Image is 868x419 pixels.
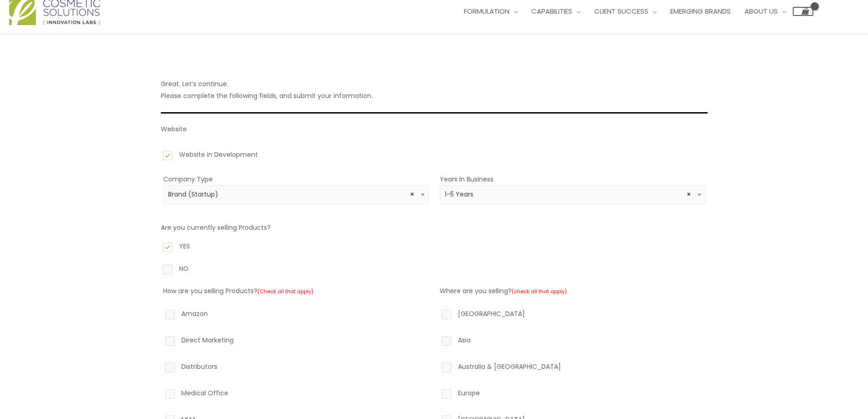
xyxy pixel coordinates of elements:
label: Australia & [GEOGRAPHIC_DATA] [440,361,705,376]
label: NO [161,263,708,278]
label: Direct Marketing [163,334,429,350]
span: Capabilities [531,6,572,16]
label: Years in Business [440,175,493,184]
label: Website in Development [161,149,708,164]
label: YES [161,240,708,256]
label: Company Type [163,175,213,184]
label: Amazon [163,308,429,323]
label: [GEOGRAPHIC_DATA] [440,308,705,323]
a: View Shopping Cart, empty [793,7,813,16]
label: Website [161,124,187,134]
small: (check all that apply) [512,288,567,295]
span: 1-5 Years [440,185,705,204]
label: Distributors [163,361,429,376]
span: Formulation [464,6,509,16]
span: Brand (Startup) [168,190,423,199]
span: Emerging Brands [670,6,731,16]
span: Remove all items [687,190,691,199]
label: Where are you selling? [440,286,567,295]
label: Medical Office [163,387,429,403]
p: Great. Let’s continue. Please complete the following fields, and submit your information. [161,78,708,102]
label: Asia [440,334,705,350]
span: 1-5 Years [445,190,700,199]
label: How are you selling Products? [163,286,313,295]
small: (Check all that apply) [257,288,313,295]
span: About Us [745,6,778,16]
label: Are you currently selling Products? [161,223,271,232]
span: Client Success [594,6,648,16]
span: Remove all items [410,190,414,199]
label: Europe [440,387,705,403]
span: Brand (Startup) [163,185,429,204]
